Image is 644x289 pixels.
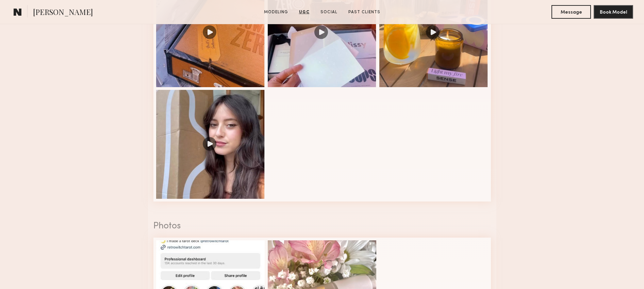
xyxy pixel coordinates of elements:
span: [PERSON_NAME] [33,7,93,19]
a: Book Model [594,9,633,15]
a: UGC [296,9,312,15]
button: Book Model [594,5,633,19]
a: Modeling [261,9,291,15]
button: Message [551,5,591,19]
a: Past Clients [346,9,383,15]
div: Photos [153,222,491,231]
a: Social [318,9,340,15]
